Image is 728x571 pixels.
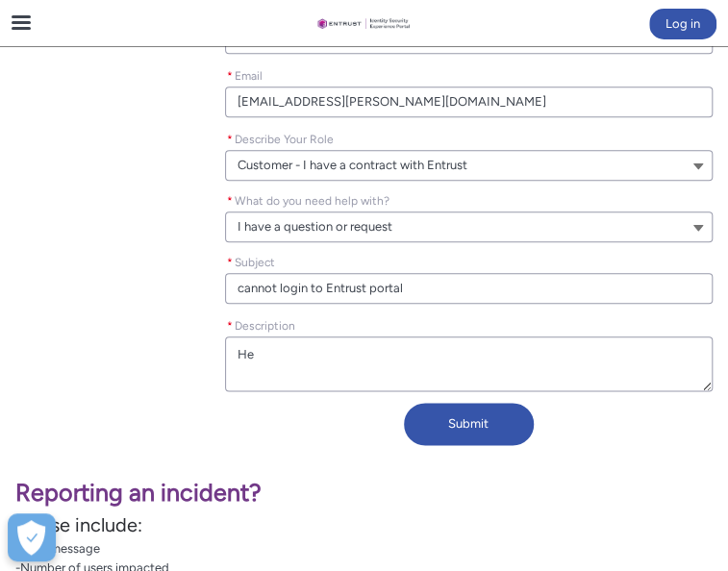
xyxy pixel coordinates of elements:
[225,150,714,181] button: Describe Your Role
[225,211,714,242] button: What do you need help with?
[15,510,713,539] p: Please include:
[404,403,534,445] button: Submit
[225,63,270,85] label: Email
[227,256,233,269] abbr: required
[8,513,56,561] button: Open Preferences
[225,188,397,210] label: What do you need help with?
[238,212,392,241] span: I have a question or request
[227,319,233,333] abbr: required
[225,313,303,335] label: Description
[225,250,283,271] label: Subject
[8,513,56,561] div: Cookie Preferences
[15,475,713,511] p: Reporting an incident?
[649,9,716,39] button: Log in
[227,133,233,146] abbr: required
[238,151,467,180] span: Customer - I have a contract with Entrust
[227,194,233,208] abbr: required
[225,127,341,148] label: Describe Your Role
[227,69,233,83] abbr: required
